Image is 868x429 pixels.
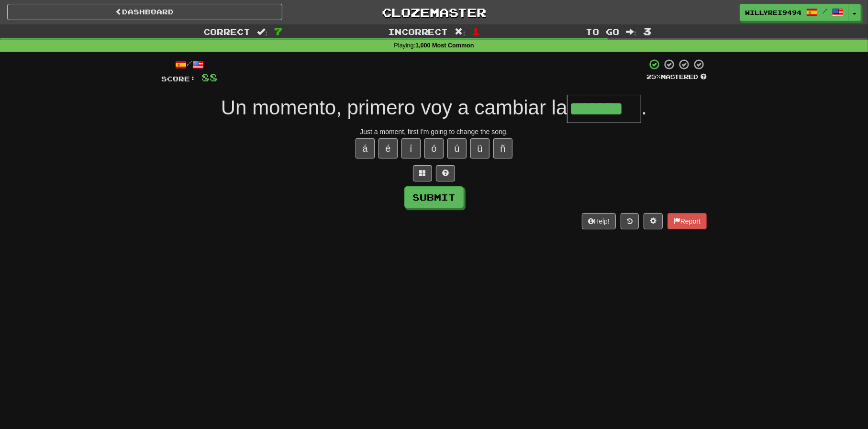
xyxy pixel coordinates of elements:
[436,165,455,181] button: Single letter hint - you only get 1 per sentence and score half the points! alt+h
[413,165,432,181] button: Switch sentence to multiple choice alt+p
[641,96,647,119] span: .
[388,27,448,36] span: Incorrect
[582,213,616,229] button: Help!
[356,138,375,158] button: á
[447,138,467,158] button: ú
[745,8,801,17] span: willyrei9494
[646,73,707,81] div: Mastered
[378,138,398,158] button: é
[161,58,218,70] div: /
[161,127,707,136] div: Just a moment, first I'm going to change the song.
[470,138,490,158] button: ü
[161,75,196,83] span: Score:
[404,186,464,208] button: Submit
[7,4,282,20] a: Dashboard
[221,96,568,119] span: Un momento, primero voy a cambiar la
[643,25,651,37] span: 3
[646,73,661,80] span: 25 %
[586,27,619,36] span: To go
[455,28,466,36] span: :
[297,4,572,21] a: Clozemaster
[621,213,639,229] button: Round history (alt+y)
[274,25,282,37] span: 7
[401,138,421,158] button: í
[740,4,849,21] a: willyrei9494 /
[201,71,218,83] span: 88
[668,213,707,229] button: Report
[257,28,267,36] span: :
[415,42,474,49] strong: 1,000 Most Common
[472,25,480,37] span: 1
[203,27,250,36] span: Correct
[424,138,444,158] button: ó
[823,8,827,14] span: /
[626,28,636,36] span: :
[493,138,512,158] button: ñ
